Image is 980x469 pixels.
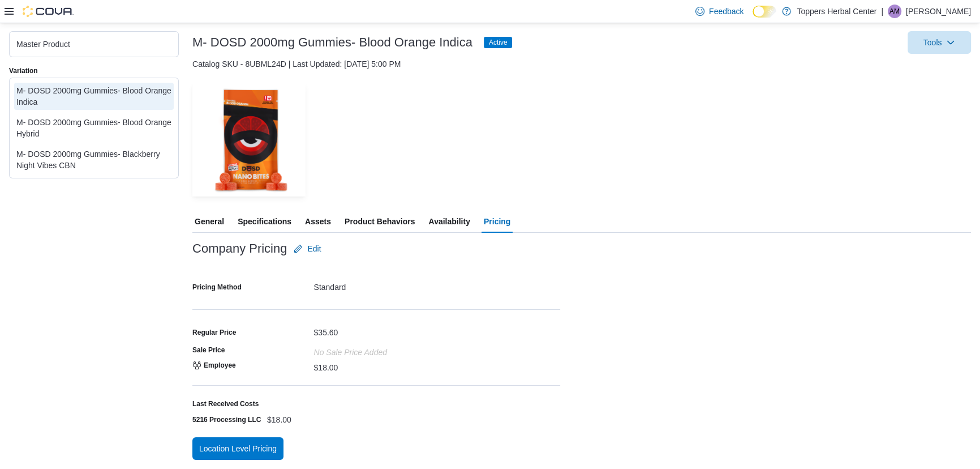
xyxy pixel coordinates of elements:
[16,85,171,108] div: M- DOSD 2000mg Gummies- Blood Orange Indica
[305,210,331,233] span: Assets
[428,210,470,233] span: Availability
[192,283,242,292] label: Pricing Method
[192,415,261,424] label: 5216 Processing LLC
[16,148,171,171] div: M- DOSD 2000mg Gummies- Blackberry Night Vibes CBN
[9,66,38,75] label: Variation
[314,343,387,357] div: No Sale Price added
[314,359,338,372] div: $18.00
[489,37,508,48] span: Active
[307,243,321,254] span: Edit
[192,328,236,337] div: Regular Price
[23,6,74,17] img: Cova
[923,37,942,48] span: Tools
[192,36,472,49] h3: M- DOSD 2000mg Gummies- Blood Orange Indica
[314,278,561,292] div: Standard
[906,5,971,18] p: [PERSON_NAME]
[889,5,900,18] span: AM
[484,210,510,233] span: Pricing
[888,5,901,18] div: Audrey Murphy
[345,210,415,233] span: Product Behaviors
[192,399,259,408] label: Last Received Costs
[192,437,283,460] button: Location Level Pricing
[797,5,876,18] p: Toppers Herbal Center
[192,346,225,355] label: Sale Price
[289,237,325,260] button: Edit
[881,5,883,18] p: |
[709,6,743,17] span: Feedback
[484,37,513,48] span: Active
[753,6,776,18] input: Dark Mode
[199,443,277,454] span: Location Level Pricing
[195,210,224,233] span: General
[908,31,971,54] button: Tools
[192,58,971,70] div: Catalog SKU - 8UBML24D | Last Updated: [DATE] 5:00 PM
[192,83,306,197] img: Image for M- DOSD 2000mg Gummies- Blood Orange Indica
[16,117,171,139] div: M- DOSD 2000mg Gummies- Blood Orange Hybrid
[192,242,287,255] h3: Company Pricing
[192,361,236,370] div: Employee
[314,323,338,337] div: $35.60
[267,411,419,424] div: $18.00
[238,210,291,233] span: Specifications
[16,39,171,50] div: Master Product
